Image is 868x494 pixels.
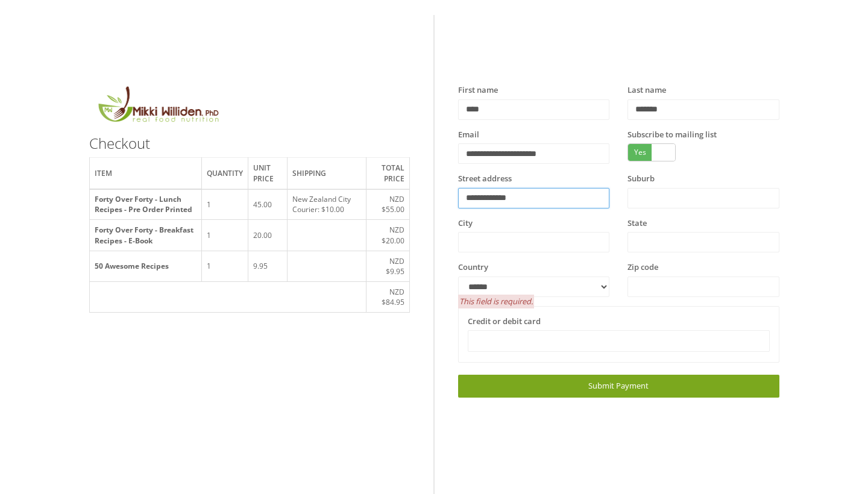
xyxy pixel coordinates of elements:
[458,217,473,230] label: City
[458,261,488,274] label: Country
[627,173,655,185] label: Suburb
[476,336,762,346] iframe: Secure card payment input frame
[89,189,202,220] th: Forty Over Forty - Lunch Recipes - Pre Order Printed
[627,129,717,141] label: Subscribe to mailing list
[292,194,351,214] span: New Zealand City Courier: $10.00
[248,158,288,189] th: Unit price
[627,217,647,230] label: State
[366,251,410,281] td: NZD $9.95
[89,220,202,251] th: Forty Over Forty - Breakfast Recipes - E-Book
[458,295,534,308] span: This field is required.
[248,220,288,251] td: 20.00
[202,251,248,281] td: 1
[366,220,410,251] td: NZD $20.00
[627,84,666,96] label: Last name
[89,158,202,189] th: Item
[458,375,779,397] a: Submit Payment
[468,316,541,328] label: Credit or debit card
[248,251,288,281] td: 9.95
[458,173,512,185] label: Street address
[202,189,248,220] td: 1
[89,251,202,281] th: 50 Awesome Recipes
[366,158,410,189] th: Total price
[202,220,248,251] td: 1
[248,189,288,220] td: 45.00
[627,261,658,274] label: Zip code
[288,158,366,189] th: Shipping
[458,84,498,96] label: First name
[202,158,248,189] th: Quantity
[89,136,410,151] h3: Checkout
[628,144,652,161] span: Yes
[366,282,410,313] td: NZD $84.95
[366,189,410,220] td: NZD $55.00
[458,129,479,141] label: Email
[89,84,227,130] img: MikkiLogoMain.png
